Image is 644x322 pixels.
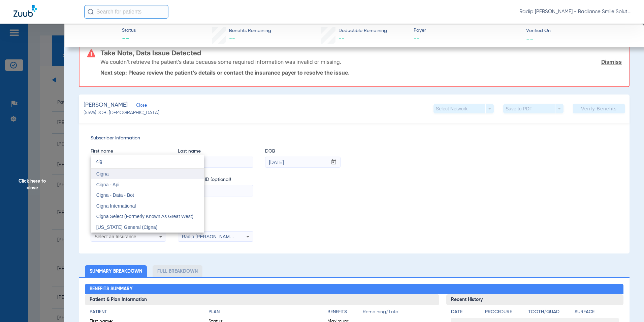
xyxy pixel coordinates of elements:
[96,203,136,209] span: Cigna International
[96,224,158,230] span: [US_STATE] General (Cigna)
[610,290,644,322] iframe: Chat Widget
[96,214,193,219] span: Cigna Select (Formerly Known As Great West)
[96,182,119,187] span: Cigna - Api
[96,171,109,177] span: Cigna
[96,192,134,198] span: Cigna - Data - Bot
[91,155,204,168] input: dropdown search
